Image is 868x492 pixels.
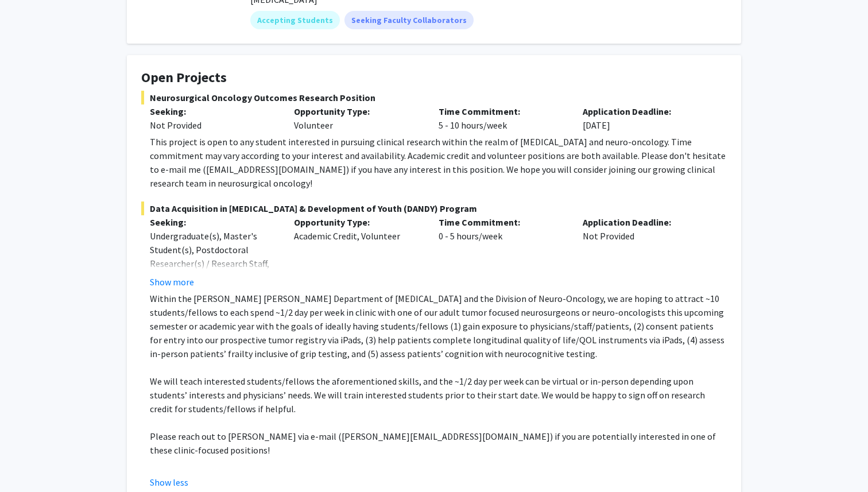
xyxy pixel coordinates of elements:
[430,215,574,289] div: 0 - 5 hours/week
[9,440,49,483] iframe: Chat
[150,118,277,132] div: Not Provided
[150,429,727,457] p: Please reach out to [PERSON_NAME] via e-mail ([PERSON_NAME][EMAIL_ADDRESS][DOMAIN_NAME]) if you a...
[583,104,710,118] p: Application Deadline:
[285,215,429,289] div: Academic Credit, Volunteer
[150,275,194,289] button: Show more
[294,215,421,229] p: Opportunity Type:
[285,104,429,132] div: Volunteer
[430,104,574,132] div: 5 - 10 hours/week
[250,11,340,29] mat-chip: Accepting Students
[150,135,727,190] div: This project is open to any student interested in pursuing clinical research within the realm of ...
[583,215,710,229] p: Application Deadline:
[141,202,727,215] span: Data Acquisition in [MEDICAL_DATA] & Development of Youth (DANDY) Program
[150,292,727,361] p: Within the [PERSON_NAME] [PERSON_NAME] Department of [MEDICAL_DATA] and the Division of Neuro-Onc...
[439,215,565,229] p: Time Commitment:
[150,229,277,298] div: Undergraduate(s), Master's Student(s), Postdoctoral Researcher(s) / Research Staff, Medical Resid...
[344,11,474,29] mat-chip: Seeking Faculty Collaborators
[439,104,565,118] p: Time Commitment:
[150,215,277,229] p: Seeking:
[574,215,718,289] div: Not Provided
[141,69,727,86] h4: Open Projects
[574,104,718,132] div: [DATE]
[150,104,277,118] p: Seeking:
[150,475,188,489] button: Show less
[141,91,727,104] span: Neurosurgical Oncology Outcomes Research Position
[150,374,727,416] p: We will teach interested students/fellows the aforementioned skills, and the ~1/2 day per week ca...
[294,104,421,118] p: Opportunity Type:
